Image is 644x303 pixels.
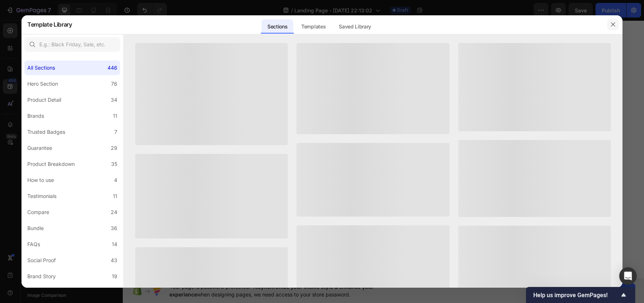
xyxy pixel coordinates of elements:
div: 7 [114,128,117,136]
div: Brands [27,112,44,120]
div: Open Intercom Messenger [619,267,637,285]
div: Bundle [27,224,44,233]
div: All Sections [27,63,55,72]
div: 29 [111,144,117,152]
button: Show survey - Help us improve GemPages! [533,291,628,299]
div: Templates [295,19,331,34]
div: 446 [107,63,117,72]
span: inspired by CRO experts [179,235,229,241]
div: 34 [111,96,117,104]
div: Brand Story [27,272,56,281]
span: from URL or image [239,235,278,241]
span: Add section [243,209,278,217]
div: Product Detail [27,96,61,104]
div: How to use [27,176,54,184]
div: Rich Text Editor. Editing area: main [125,144,165,152]
div: 11 [113,112,117,120]
div: 24 [111,208,117,217]
div: 35 [111,160,117,168]
div: Sections [262,19,293,34]
span: Help us improve GemPages! [533,292,619,299]
div: 76 [111,79,117,88]
div: 43 [111,256,117,265]
div: 11 [113,192,117,201]
div: Guarantee [27,144,52,152]
div: Compare [27,208,49,217]
div: Rich Text Editor. Editing area: main [75,114,216,131]
p: Tutto ciò che devi sapere per creare i tuoi video gratuitamente [75,115,215,130]
div: Choose templates [182,226,226,233]
div: 36 [111,224,117,233]
p: AQUISTA ORA [125,144,165,152]
div: Add blank section [293,226,337,233]
div: 14 [112,240,117,249]
h2: Template Library [27,15,72,34]
div: Trusted Badges [27,128,65,136]
div: Saved Library [333,19,377,34]
div: FAQs [27,240,40,249]
div: Testimonials [27,192,56,201]
button: <p>AQUISTA ORA</p> [103,140,187,156]
span: then drag & drop elements [287,235,342,241]
div: Hero Section [27,79,58,88]
div: Generate layout [239,226,278,233]
div: 4 [114,176,117,184]
div: 19 [112,272,117,281]
div: Product Breakdown [27,160,75,168]
div: Social Proof [27,256,56,265]
input: E.g.: Black Friday, Sale, etc. [24,37,120,52]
